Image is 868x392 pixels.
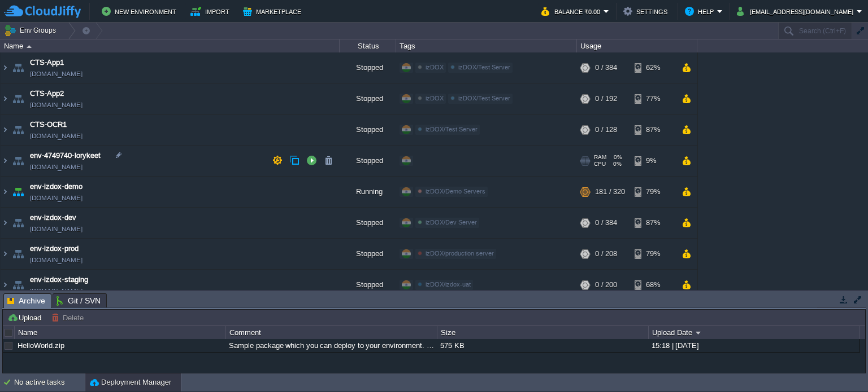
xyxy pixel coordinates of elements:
[578,39,697,52] div: Usage
[18,341,64,350] a: HelloWorld.zip
[30,57,64,68] a: CTS-App1
[737,5,857,18] button: [EMAIL_ADDRESS][DOMAIN_NAME]
[821,347,857,381] iframe: chat widget
[635,177,671,207] div: 79%
[426,95,444,102] span: izDOX
[595,208,617,238] div: 0 / 384
[10,177,26,207] img: AMDAwAAAACH5BAEAAAAALAAAAAABAAEAAAICRAEAOw==
[30,150,101,161] a: env-4749740-lorykeet
[10,114,26,145] img: AMDAwAAAACH5BAEAAAAALAAAAAABAAEAAAICRAEAOw==
[10,52,26,83] img: AMDAwAAAACH5BAEAAAAALAAAAAABAAEAAAICRAEAOw==
[30,192,83,204] span: [DOMAIN_NAME]
[340,146,396,176] div: Stopped
[426,64,444,71] span: izDOX
[340,83,396,114] div: Stopped
[635,270,671,300] div: 68%
[30,285,83,297] span: [DOMAIN_NAME]
[7,312,45,323] button: Upload
[1,114,10,145] img: AMDAwAAAACH5BAEAAAAALAAAAAABAAEAAAICRAEAOw==
[340,39,396,52] div: Status
[90,377,171,388] button: Deployment Manager
[30,99,83,111] span: [DOMAIN_NAME]
[1,146,10,176] img: AMDAwAAAACH5BAEAAAAALAAAAAABAAEAAAICRAEAOw==
[190,5,233,18] button: Import
[27,45,32,48] img: AMDAwAAAACH5BAEAAAAALAAAAAABAAEAAAICRAEAOw==
[649,339,859,352] div: 15:18 | [DATE]
[438,326,648,339] div: Size
[340,239,396,269] div: Stopped
[1,239,10,269] img: AMDAwAAAACH5BAEAAAAALAAAAAABAAEAAAICRAEAOw==
[437,339,648,352] div: 575 KB
[340,208,396,238] div: Stopped
[426,250,494,257] span: izDOX/production server
[594,154,606,161] span: RAM
[458,64,510,71] span: izDOX/Test Server
[102,5,180,18] button: New Environment
[426,281,471,288] span: izDOX/izdox-uat
[30,243,79,254] a: env-izdox-prod
[458,95,510,102] span: izDOX/Test Server
[1,52,10,83] img: AMDAwAAAACH5BAEAAAAALAAAAAABAAEAAAICRAEAOw==
[426,126,478,133] span: izDOX/Test Server
[243,5,305,18] button: Marketplace
[635,114,671,145] div: 87%
[10,208,26,238] img: AMDAwAAAACH5BAEAAAAALAAAAAABAAEAAAICRAEAOw==
[30,119,67,130] a: CTS-OCR1
[635,83,671,114] div: 77%
[611,154,622,161] span: 0%
[635,239,671,269] div: 79%
[595,270,617,300] div: 0 / 200
[15,326,225,339] div: Name
[397,39,576,52] div: Tags
[57,294,101,307] span: Git / SVN
[30,223,83,235] span: [DOMAIN_NAME]
[635,146,671,176] div: 9%
[30,181,83,192] a: env-izdox-demo
[30,130,83,142] span: [DOMAIN_NAME]
[30,161,83,173] span: [DOMAIN_NAME]
[30,274,88,285] a: env-izdox-staging
[30,88,64,99] a: CTS-App2
[1,177,10,207] img: AMDAwAAAACH5BAEAAAAALAAAAAABAAEAAAICRAEAOw==
[595,83,617,114] div: 0 / 192
[4,23,60,38] button: Env Groups
[541,5,604,18] button: Balance ₹0.00
[10,146,26,176] img: AMDAwAAAACH5BAEAAAAALAAAAAABAAEAAAICRAEAOw==
[340,114,396,145] div: Stopped
[1,270,10,300] img: AMDAwAAAACH5BAEAAAAALAAAAAABAAEAAAICRAEAOw==
[30,68,83,80] span: [DOMAIN_NAME]
[635,52,671,83] div: 62%
[1,208,10,238] img: AMDAwAAAACH5BAEAAAAALAAAAAABAAEAAAICRAEAOw==
[595,52,617,83] div: 0 / 384
[635,208,671,238] div: 87%
[4,5,81,19] img: CloudJiffy
[226,339,436,352] div: Sample package which you can deploy to your environment. Feel free to delete and upload a package...
[227,326,437,339] div: Comment
[1,83,10,114] img: AMDAwAAAACH5BAEAAAAALAAAAAABAAEAAAICRAEAOw==
[426,188,485,195] span: izDOX/Demo Servers
[10,83,26,114] img: AMDAwAAAACH5BAEAAAAALAAAAAABAAEAAAICRAEAOw==
[51,312,87,323] button: Delete
[649,326,860,339] div: Upload Date
[610,161,622,168] span: 0%
[30,254,83,266] span: [DOMAIN_NAME]
[1,39,339,52] div: Name
[595,239,617,269] div: 0 / 208
[685,5,717,18] button: Help
[7,294,45,308] span: Archive
[340,270,396,300] div: Stopped
[10,239,26,269] img: AMDAwAAAACH5BAEAAAAALAAAAAABAAEAAAICRAEAOw==
[595,114,617,145] div: 0 / 128
[595,177,625,207] div: 181 / 320
[30,212,76,223] a: env-izdox-dev
[340,52,396,83] div: Stopped
[426,219,477,226] span: izDOX/Dev Server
